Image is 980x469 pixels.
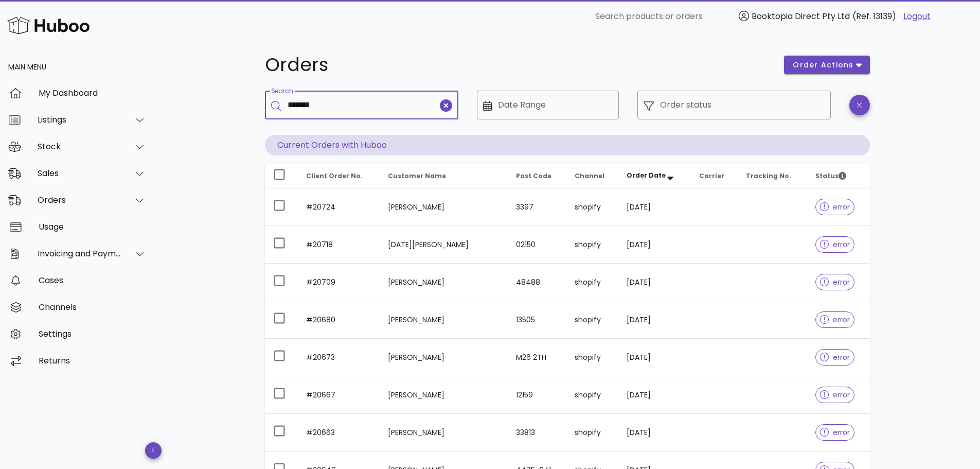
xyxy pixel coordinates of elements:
button: clear icon [440,99,452,112]
span: order actions [792,60,854,71]
td: [DATE] [618,414,691,451]
button: order actions [784,56,869,74]
span: error [820,279,850,286]
td: shopify [566,376,618,414]
td: [PERSON_NAME] [380,376,508,414]
td: shopify [566,264,618,301]
td: shopify [566,188,618,226]
td: [PERSON_NAME] [380,264,508,301]
td: #20709 [298,264,380,301]
td: 12159 [508,376,566,414]
div: Returns [39,356,146,366]
td: [DATE] [618,226,691,264]
td: [PERSON_NAME] [380,339,508,376]
td: #20718 [298,226,380,264]
td: 02150 [508,226,566,264]
td: shopify [566,339,618,376]
div: My Dashboard [39,88,146,98]
span: Carrier [699,171,724,180]
div: Invoicing and Payments [38,249,121,258]
th: Client Order No. [298,164,380,188]
td: [PERSON_NAME] [380,188,508,226]
div: Orders [38,195,121,205]
p: Current Orders with Huboo [265,135,870,155]
label: Search [271,88,293,95]
span: Customer Name [388,171,446,180]
td: 13505 [508,301,566,339]
span: Client Order No. [306,171,363,180]
td: [DATE] [618,339,691,376]
span: Post Code [516,171,551,180]
span: Status [815,171,846,180]
td: [DATE] [618,376,691,414]
span: Channel [575,171,604,180]
td: [DATE] [618,301,691,339]
span: error [820,429,850,436]
span: Tracking No. [746,171,791,180]
span: Booktopia Direct Pty Ltd [752,10,850,22]
th: Channel [566,164,618,188]
td: shopify [566,414,618,451]
th: Tracking No. [738,164,807,188]
h1: Orders [265,56,772,74]
th: Status [807,164,870,188]
span: error [820,241,850,248]
img: Huboo Logo [7,14,90,37]
div: Sales [38,168,121,178]
td: #20673 [298,339,380,376]
th: Order Date: Sorted descending. Activate to remove sorting. [618,164,691,188]
td: #20680 [298,301,380,339]
td: [DATE] [618,188,691,226]
td: shopify [566,301,618,339]
div: Listings [38,115,121,125]
td: [PERSON_NAME] [380,414,508,451]
div: Usage [39,222,146,232]
div: Stock [38,142,121,151]
td: #20724 [298,188,380,226]
span: error [820,391,850,398]
td: 3397 [508,188,566,226]
th: Carrier [691,164,738,188]
th: Post Code [508,164,566,188]
span: error [820,203,850,211]
td: M26 2TH [508,339,566,376]
td: #20667 [298,376,380,414]
a: Logout [903,10,931,23]
span: Order Date [627,171,666,180]
div: Channels [39,302,146,312]
td: 48488 [508,264,566,301]
div: Settings [39,329,146,339]
span: error [820,316,850,323]
span: (Ref: 13139) [852,10,896,22]
div: Cases [39,275,146,285]
th: Customer Name [380,164,508,188]
td: [PERSON_NAME] [380,301,508,339]
td: [DATE][PERSON_NAME] [380,226,508,264]
td: [DATE] [618,264,691,301]
td: 33813 [508,414,566,451]
span: error [820,354,850,361]
td: shopify [566,226,618,264]
td: #20663 [298,414,380,451]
